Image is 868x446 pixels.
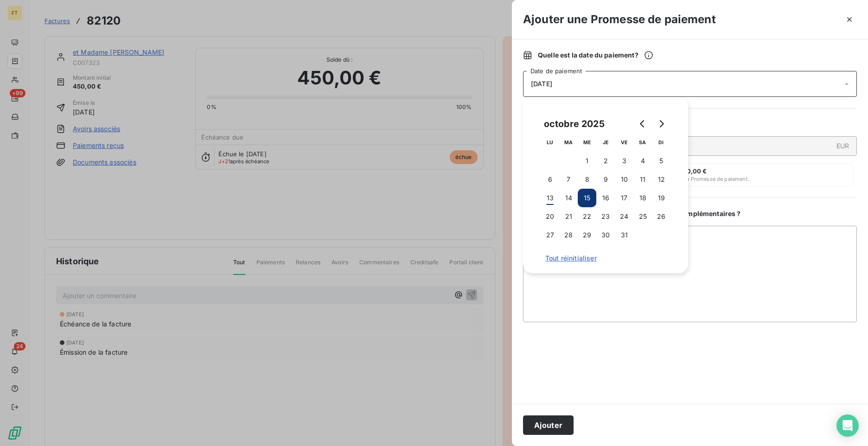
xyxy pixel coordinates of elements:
button: 19 [652,189,670,207]
th: samedi [633,133,652,152]
span: 0,00 € [687,167,707,175]
button: 8 [578,170,596,189]
button: 16 [596,189,615,207]
button: 26 [652,207,670,226]
button: 15 [578,189,596,207]
button: 5 [652,152,670,170]
button: 6 [541,170,559,189]
button: 24 [615,207,633,226]
button: 1 [578,152,596,170]
button: 18 [633,189,652,207]
button: 21 [559,207,578,226]
button: 13 [541,189,559,207]
button: 7 [559,170,578,189]
button: 3 [615,152,633,170]
button: Go to next month [652,115,670,133]
button: 2 [596,152,615,170]
button: 29 [578,226,596,244]
span: Tout réinitialiser [545,255,666,262]
th: mardi [559,133,578,152]
th: mercredi [578,133,596,152]
th: lundi [541,133,559,152]
button: 9 [596,170,615,189]
button: Go to previous month [633,115,652,133]
span: Quelle est la date du paiement ? [538,51,653,60]
div: Open Intercom Messenger [836,414,859,437]
button: 25 [633,207,652,226]
button: 12 [652,170,670,189]
div: octobre 2025 [541,116,608,131]
th: jeudi [596,133,615,152]
button: 30 [596,226,615,244]
span: [DATE] [531,80,552,88]
button: Ajouter [523,415,574,435]
button: 31 [615,226,633,244]
button: 10 [615,170,633,189]
button: 22 [578,207,596,226]
h3: Ajouter une Promesse de paiement [523,11,716,28]
button: 11 [633,170,652,189]
th: dimanche [652,133,670,152]
button: 4 [633,152,652,170]
button: 17 [615,189,633,207]
button: 14 [559,189,578,207]
th: vendredi [615,133,633,152]
button: 20 [541,207,559,226]
button: 23 [596,207,615,226]
button: 28 [559,226,578,244]
button: 27 [541,226,559,244]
